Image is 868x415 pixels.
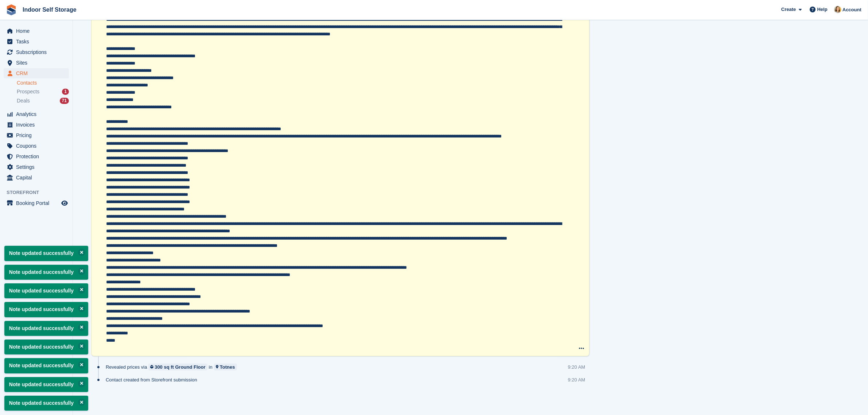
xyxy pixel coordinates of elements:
[20,4,79,16] a: Indoor Self Storage
[4,358,88,373] p: Note updated successfully
[16,120,60,130] span: Invoices
[106,376,201,383] div: Contact created from Storefront submission
[568,364,585,371] div: 9:20 AM
[16,36,60,47] span: Tasks
[4,130,69,140] a: menu
[214,364,237,371] a: Totnes
[60,98,69,104] div: 71
[16,130,60,140] span: Pricing
[17,97,69,105] a: Deals 71
[17,88,39,95] span: Prospects
[4,246,88,261] p: Note updated successfully
[4,321,88,336] p: Note updated successfully
[4,36,69,47] a: menu
[4,377,88,392] p: Note updated successfully
[60,199,69,207] a: Preview store
[17,88,69,96] a: Prospects 1
[220,364,235,371] div: Totnes
[16,162,60,172] span: Settings
[4,47,69,57] a: menu
[568,376,585,383] div: 9:20 AM
[4,58,69,68] a: menu
[148,364,207,371] a: 300 sq ft Ground Floor
[4,120,69,130] a: menu
[106,364,241,371] div: Revealed prices via in
[4,172,69,183] a: menu
[17,97,30,104] span: Deals
[16,172,60,183] span: Capital
[4,141,69,151] a: menu
[4,68,69,78] a: menu
[4,26,69,36] a: menu
[155,364,205,371] div: 300 sq ft Ground Floor
[817,6,828,13] span: Help
[4,151,69,162] a: menu
[16,68,60,78] span: CRM
[17,79,69,86] a: Contacts
[16,151,60,162] span: Protection
[16,141,60,151] span: Coupons
[4,340,88,354] p: Note updated successfully
[4,198,69,208] a: menu
[781,6,796,13] span: Create
[7,189,73,196] span: Storefront
[4,283,88,298] p: Note updated successfully
[16,26,60,36] span: Home
[834,6,841,13] img: Emma Higgins
[4,109,69,119] a: menu
[62,89,69,95] div: 1
[6,4,17,15] img: stora-icon-8386f47178a22dfd0bd8f6a31ec36ba5ce8667c1dd55bd0f319d3a0aa187defe.svg
[4,162,69,172] a: menu
[4,264,88,279] p: Note updated successfully
[16,109,60,119] span: Analytics
[16,198,60,208] span: Booking Portal
[842,6,861,13] span: Account
[4,302,88,317] p: Note updated successfully
[16,47,60,57] span: Subscriptions
[4,396,88,411] p: Note updated successfully
[16,58,60,68] span: Sites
